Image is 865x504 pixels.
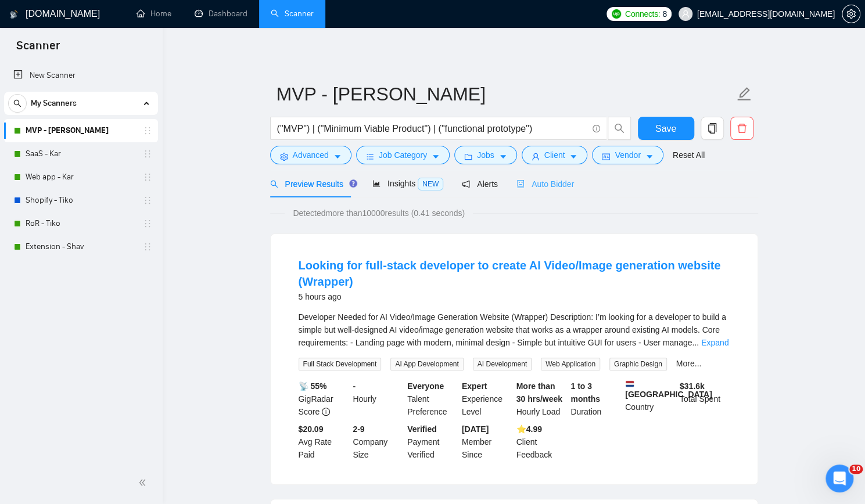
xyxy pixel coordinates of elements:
[676,359,702,368] a: More...
[516,381,562,404] b: More than 30 hrs/week
[570,381,600,404] b: 1 to 3 months
[143,172,152,182] span: holder
[390,358,463,370] span: AI App Development
[350,380,405,418] div: Hourly
[462,381,487,391] b: Expert
[348,178,358,189] div: Tooltip anchor
[366,152,374,161] span: bars
[737,87,752,102] span: edit
[677,380,732,418] div: Total Spent
[602,152,610,161] span: idcard
[26,189,136,212] a: Shopify - Tiko
[299,381,327,391] b: 📡 55%
[593,125,600,132] span: info-circle
[4,92,158,258] li: My Scanners
[681,10,690,18] span: user
[372,179,443,188] span: Insights
[608,117,631,140] button: search
[532,152,540,161] span: user
[4,64,158,87] li: New Scanner
[143,126,152,135] span: holder
[692,338,699,347] span: ...
[454,146,517,164] button: folderJobscaret-down
[277,80,734,109] input: Scanner name...
[26,235,136,258] a: Extension - Shav
[353,424,364,434] b: 2-9
[462,180,470,188] span: notification
[8,94,27,113] button: search
[609,358,667,370] span: Graphic Design
[516,179,574,189] span: Auto Bidder
[195,9,247,19] a: dashboardDashboard
[7,37,69,62] span: Scanner
[138,477,150,488] span: double-left
[270,180,278,188] span: search
[462,179,498,189] span: Alerts
[701,338,728,347] a: Expand
[516,180,525,188] span: robot
[730,117,753,140] button: delete
[569,152,577,161] span: caret-down
[673,149,705,161] a: Reset All
[626,380,634,388] img: 🇳🇱
[26,119,136,142] a: MVP - [PERSON_NAME]
[299,358,382,370] span: Full Stack Development
[296,380,351,418] div: GigRadar Score
[143,242,152,251] span: holder
[842,5,860,23] button: setting
[296,423,351,461] div: Avg Rate Paid
[405,380,460,418] div: Talent Preference
[625,8,660,20] span: Connects:
[10,5,18,24] img: logo
[432,152,440,161] span: caret-down
[568,380,623,418] div: Duration
[299,259,721,288] a: Looking for full-stack developer to create AI Video/Image generation website (Wrapper)
[701,117,724,140] button: copy
[462,424,489,434] b: [DATE]
[615,149,640,161] span: Vendor
[143,219,152,228] span: holder
[271,9,314,19] a: searchScanner
[680,381,705,391] b: $ 31.6k
[405,423,460,461] div: Payment Verified
[356,146,450,164] button: barsJob Categorycaret-down
[701,123,723,134] span: copy
[26,165,136,189] a: Web app - Kar
[842,9,860,19] span: setting
[464,152,472,161] span: folder
[137,9,171,19] a: homeHome
[293,149,329,161] span: Advanced
[514,423,569,461] div: Client Feedback
[322,408,330,416] span: info-circle
[333,152,342,161] span: caret-down
[143,196,152,205] span: holder
[645,152,654,161] span: caret-down
[350,423,405,461] div: Company Size
[460,380,514,418] div: Experience Level
[31,92,77,115] span: My Scanners
[623,380,677,418] div: Country
[662,8,667,20] span: 8
[143,149,152,159] span: holder
[612,9,621,19] img: upwork-logo.png
[514,380,569,418] div: Hourly Load
[544,149,565,161] span: Client
[13,64,149,87] a: New Scanner
[299,311,730,349] div: Developer Needed for AI Video/Image Generation Website (Wrapper) Description: I’m looking for a d...
[353,381,356,391] b: -
[592,146,663,164] button: idcardVendorcaret-down
[473,358,532,370] span: AI Development
[26,212,136,235] a: RoR - Tiko
[270,179,354,189] span: Preview Results
[655,121,676,136] span: Save
[379,149,427,161] span: Job Category
[285,207,473,219] span: Detected more than 10000 results (0.41 seconds)
[849,465,863,474] span: 10
[608,123,630,134] span: search
[418,178,443,190] span: NEW
[270,146,351,164] button: settingAdvancedcaret-down
[522,146,588,164] button: userClientcaret-down
[825,465,853,492] iframe: Intercom live chat
[407,424,437,434] b: Verified
[477,149,494,161] span: Jobs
